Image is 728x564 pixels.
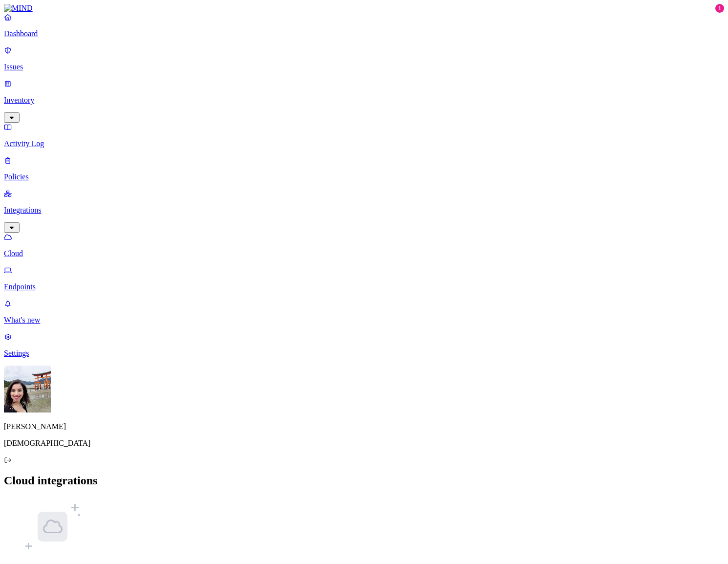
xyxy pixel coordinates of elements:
a: Issues [4,46,724,71]
p: Integrations [4,206,724,215]
a: Activity Log [4,123,724,148]
img: integrations-cloud-empty-state [23,497,82,556]
a: Dashboard [4,13,724,38]
p: Dashboard [4,29,724,38]
p: [DEMOGRAPHIC_DATA] [4,439,724,448]
a: Inventory [4,79,724,121]
p: [PERSON_NAME] [4,422,724,431]
a: Policies [4,156,724,181]
img: MIND [4,4,33,13]
img: Ariel Valencia [4,366,51,412]
p: Inventory [4,96,724,105]
div: 1 [715,4,724,13]
a: Endpoints [4,266,724,291]
p: Settings [4,349,724,358]
p: Policies [4,173,724,181]
p: Activity Log [4,139,724,148]
p: Endpoints [4,282,724,291]
p: Issues [4,63,724,71]
h2: Cloud integrations [4,474,724,487]
a: MIND [4,4,724,13]
a: What's new [4,299,724,325]
p: What's new [4,316,724,325]
a: Cloud [4,233,724,258]
a: Integrations [4,189,724,231]
p: Cloud [4,249,724,258]
a: Settings [4,332,724,358]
